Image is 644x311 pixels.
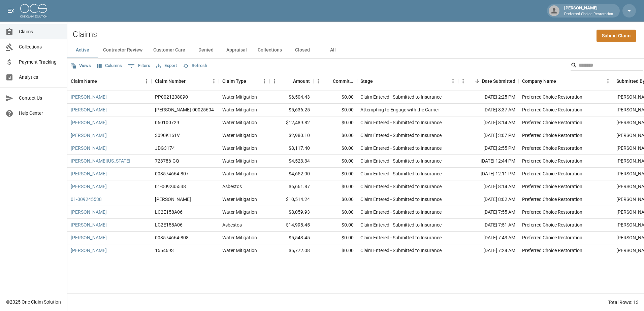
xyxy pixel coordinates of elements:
div: Preferred Choice Restoration [522,158,582,164]
div: Claim Name [71,72,97,91]
div: $0.00 [313,168,357,180]
div: Claim Entered - Submitted to Insurance [360,247,442,254]
button: Export [155,61,179,71]
div: Preferred Choice Restoration [522,183,582,190]
div: Claim Entered - Submitted to Insurance [360,94,442,100]
div: Claim Entered - Submitted to Insurance [360,132,442,139]
div: 008574664-807 [155,170,189,177]
div: Preferred Choice Restoration [522,170,582,177]
button: Show filters [126,61,152,71]
span: Analytics [19,74,62,81]
button: Sort [323,76,333,86]
button: Sort [97,76,106,86]
button: Sort [246,76,256,86]
a: [PERSON_NAME] [71,94,107,100]
a: 01-009245538 [71,196,102,203]
div: [DATE] 2:55 PM [458,142,519,155]
div: 723786-GQ [155,158,179,164]
div: Water Mitigation [222,132,257,139]
div: [DATE] 7:55 AM [458,206,519,219]
div: Water Mitigation [222,106,257,113]
div: [DATE] 3:07 PM [458,129,519,142]
button: Menu [141,76,152,86]
div: Claim Entered - Submitted to Insurance [360,145,442,151]
div: [DATE] 8:14 AM [458,180,519,193]
div: dynamic tabs [67,42,644,58]
button: Sort [556,76,566,86]
div: Total Rows: 13 [608,299,639,306]
div: Amount [293,72,310,91]
span: Claims [19,28,62,35]
div: [DATE] 7:51 AM [458,219,519,232]
div: Claim Entered - Submitted to Insurance [360,183,442,190]
button: Menu [603,76,613,86]
button: Sort [284,76,293,86]
div: Date Submitted [482,72,515,91]
div: $0.00 [313,219,357,232]
button: Select columns [95,61,124,71]
button: Appraisal [221,42,252,58]
div: Water Mitigation [222,94,257,100]
div: © 2025 One Claim Solution [6,299,61,305]
div: Preferred Choice Restoration [522,196,582,203]
div: Claim Type [219,72,269,91]
div: $0.00 [313,193,357,206]
button: Menu [269,76,280,86]
div: [DATE] 12:11 PM [458,168,519,180]
div: [DATE] 8:37 AM [458,104,519,116]
div: Preferred Choice Restoration [522,234,582,241]
div: $0.00 [313,232,357,244]
div: $6,661.87 [269,180,313,193]
div: Claim Number [155,72,186,91]
button: Closed [287,42,318,58]
div: [DATE] 12:44 PM [458,155,519,168]
div: $0.00 [313,155,357,168]
div: $0.00 [313,206,357,219]
div: PRAH-00025604 [155,106,214,113]
a: [PERSON_NAME] [71,132,107,139]
div: 1554693 [155,247,174,254]
div: Claim Entered - Submitted to Insurance [360,170,442,177]
div: PP0021208090 [155,94,188,100]
div: Water Mitigation [222,247,257,254]
a: [PERSON_NAME] [71,170,107,177]
div: Search [571,60,643,72]
a: [PERSON_NAME] [71,221,107,228]
div: Claim Entered - Submitted to Insurance [360,221,442,228]
div: $0.00 [313,116,357,129]
a: [PERSON_NAME] [71,106,107,113]
div: Committed Amount [313,72,357,91]
button: Contractor Review [98,42,148,58]
div: $5,543.45 [269,232,313,244]
div: Company Name [519,72,613,91]
span: Payment Tracking [19,59,62,66]
button: open drawer [4,4,18,18]
a: [PERSON_NAME] [71,247,107,254]
div: Preferred Choice Restoration [522,247,582,254]
span: Contact Us [19,95,62,102]
div: Andra Davis [155,196,191,203]
div: Water Mitigation [222,234,257,241]
div: Claim Entered - Submitted to Insurance [360,119,442,126]
div: Asbestos [222,183,242,190]
div: $2,980.10 [269,129,313,142]
div: LC2E158A06 [155,209,183,215]
a: [PERSON_NAME] [71,119,107,126]
div: Claim Entered - Submitted to Insurance [360,209,442,215]
button: Sort [473,76,482,86]
div: Water Mitigation [222,145,257,151]
div: LC2E158A06 [155,221,183,228]
div: Preferred Choice Restoration [522,119,582,126]
div: Stage [357,72,458,91]
button: Menu [448,76,458,86]
div: [DATE] 2:25 PM [458,91,519,104]
div: Water Mitigation [222,119,257,126]
div: [DATE] 8:14 AM [458,116,519,129]
button: Sort [373,76,382,86]
button: Refresh [181,61,209,71]
div: Asbestos [222,221,242,228]
button: Customer Care [148,42,191,58]
div: Claim Entered - Submitted to Insurance [360,234,442,241]
div: Preferred Choice Restoration [522,132,582,139]
div: Preferred Choice Restoration [522,94,582,100]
